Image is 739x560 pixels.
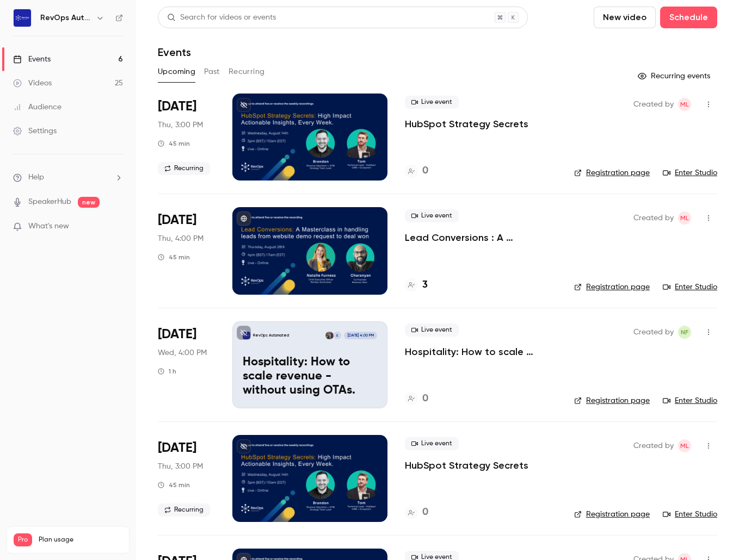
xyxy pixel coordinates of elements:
p: Hospitality: How to scale revenue - without using OTAs. [243,356,377,397]
h4: 3 [422,278,428,293]
a: Enter Studio [663,282,717,293]
img: RevOps Automated [14,9,31,27]
h1: Events [158,46,191,59]
span: [DATE] [158,98,196,115]
span: [DATE] [158,326,196,343]
div: S [333,331,342,340]
span: Recurring [158,503,210,517]
a: Registration page [574,167,650,178]
button: Recurring [229,63,265,80]
a: Registration page [574,509,650,520]
div: Sep 3 Wed, 4:00 PM (Europe/London) [158,321,215,408]
span: Mia-Jean Lee [678,98,691,111]
span: [DATE] 4:00 PM [344,332,377,339]
span: ML [680,98,689,111]
div: 45 min [158,139,190,148]
h4: 0 [422,505,428,520]
div: Aug 28 Thu, 3:00 PM (Europe/London) [158,94,215,181]
a: HubSpot Strategy Secrets [405,117,528,130]
button: Upcoming [158,63,195,80]
div: 45 min [158,481,190,489]
button: Schedule [660,7,717,28]
span: Help [28,172,44,183]
div: Videos [13,78,52,89]
a: Hospitality: How to scale revenue - without using OTAs.RevOps AutomatedSTom Birch[DATE] 4:00 PMHo... [232,321,387,408]
span: Thu, 3:00 PM [158,120,203,130]
a: SpeakerHub [28,196,71,208]
div: Audience [13,102,61,113]
a: Enter Studio [663,395,717,406]
a: Hospitality: How to scale revenue - without using OTAs. [405,345,557,358]
button: Past [204,63,220,80]
div: 1 h [158,367,176,376]
button: Recurring events [633,67,717,85]
span: Created by [633,98,674,111]
a: Registration page [574,395,650,406]
span: Thu, 4:00 PM [158,233,204,244]
span: Created by [633,326,674,339]
span: [DATE] [158,211,196,229]
span: Live event [405,323,459,337]
span: Created by [633,439,674,452]
a: Enter Studio [663,167,717,178]
a: Registration page [574,282,650,293]
span: ML [680,211,689,225]
span: Mia-Jean Lee [678,211,691,225]
h4: 0 [422,164,428,178]
div: 45 min [158,253,190,262]
img: Tom Birch [325,332,333,339]
a: 0 [405,391,428,406]
a: Lead Conversions : A Masterclass in handling leads from website demo request to deal won - feat R... [405,231,557,244]
button: New video [594,7,656,28]
span: What's new [28,221,69,232]
span: Natalie Furness [678,326,691,339]
a: 0 [405,164,428,178]
span: new [78,197,100,208]
li: help-dropdown-opener [13,172,123,183]
span: Pro [14,533,32,546]
a: Enter Studio [663,509,717,520]
a: 0 [405,505,428,520]
span: Mia-Jean Lee [678,439,691,452]
div: Events [13,54,51,65]
iframe: Noticeable Trigger [110,222,123,232]
div: Aug 28 Thu, 4:00 PM (Europe/London) [158,207,215,294]
h6: RevOps Automated [40,13,91,23]
a: 3 [405,278,428,293]
span: Plan usage [39,536,122,544]
div: Search for videos or events [167,12,276,23]
span: Live event [405,437,459,450]
span: Wed, 4:00 PM [158,347,207,358]
span: ML [680,439,689,452]
span: Created by [633,211,674,225]
span: NF [681,326,688,339]
span: [DATE] [158,439,196,457]
span: Live event [405,96,459,109]
a: HubSpot Strategy Secrets [405,459,528,472]
span: Recurring [158,162,210,175]
h4: 0 [422,391,428,406]
p: RevOps Automated [253,333,289,338]
div: Settings [13,126,57,136]
div: Sep 4 Thu, 3:00 PM (Europe/London) [158,435,215,522]
span: Thu, 3:00 PM [158,461,203,472]
span: Live event [405,209,459,222]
